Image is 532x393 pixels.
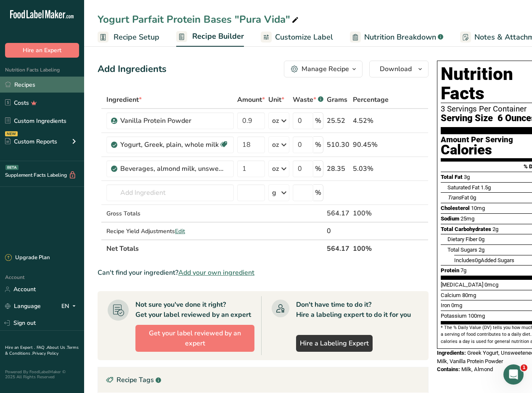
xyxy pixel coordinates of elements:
[470,194,476,201] span: 0g
[364,32,436,43] span: Nutrition Breakdown
[5,165,19,170] div: BETA
[106,227,234,236] div: Recipe Yield Adjustments
[451,302,462,308] span: 0mg
[353,95,389,105] span: Percentage
[441,267,459,274] span: Protein
[139,328,251,348] span: Get your label reviewed by an expert
[353,140,389,150] div: 90.45%
[98,367,428,393] div: Recipe Tags
[5,369,79,380] div: Powered By FoodLabelMaker © 2025 All Rights Reserved
[296,300,411,320] div: Don't have time to do it? Hire a labeling expert to do it for you
[462,292,476,298] span: 80mg
[272,164,279,174] div: oz
[475,257,481,263] span: 0g
[275,32,333,43] span: Customize Label
[120,140,219,150] div: Yogurt, Greek, plain, whole milk
[293,95,323,105] div: Waste
[272,116,279,126] div: oz
[284,61,363,77] button: Manage Recipe
[461,366,493,372] span: Milk, Almond
[441,144,513,156] div: Calories
[237,95,265,105] span: Amount
[98,62,167,76] div: Add Ingredients
[471,205,485,211] span: 10mg
[353,208,389,218] div: 100%
[327,140,349,150] div: 510.30
[272,140,279,150] div: oz
[105,239,325,257] th: Net Totals
[5,131,18,136] div: NEW
[441,205,470,211] span: Cholesterol
[176,27,244,47] a: Recipe Builder
[447,184,479,191] span: Saturated Fat
[447,194,461,201] i: Trans
[98,28,159,47] a: Recipe Setup
[5,345,35,351] a: Hire an Expert .
[464,174,470,180] span: 3g
[261,28,333,47] a: Customize Label
[461,215,474,222] span: 25mg
[5,299,41,313] a: Language
[296,335,373,352] a: Hire a Labeling Expert
[441,215,459,222] span: Sodium
[106,209,234,218] div: Gross Totals
[369,61,429,77] button: Download
[327,95,347,105] span: Grams
[441,113,493,124] span: Serving Size
[327,208,349,218] div: 564.17
[441,292,461,298] span: Calcium
[114,32,159,43] span: Recipe Setup
[437,350,466,356] span: Ingredients:
[441,226,491,232] span: Total Carbohydrates
[47,345,67,351] a: About Us .
[268,95,284,105] span: Unit
[5,345,79,356] a: Terms & Conditions .
[135,325,254,352] button: Get your label reviewed by an expert
[135,300,251,320] div: Not sure you've done it right? Get your label reviewed by an expert
[327,164,349,174] div: 28.35
[380,64,412,74] span: Download
[5,254,50,262] div: Upgrade Plan
[327,226,349,236] div: 0
[120,116,225,126] div: Vanilla Protein Powder
[447,247,477,253] span: Total Sugars
[98,12,300,27] div: Yogurt Parfait Protein Bases "Pura Vida"
[5,137,57,146] div: Custom Reports
[479,247,484,253] span: 2g
[5,43,79,58] button: Hire an Expert
[192,31,244,42] span: Recipe Builder
[441,174,463,180] span: Total Fat
[37,345,47,351] a: FAQ .
[484,281,498,288] span: 0mcg
[468,313,485,319] span: 100mg
[479,236,484,242] span: 0g
[353,164,389,174] div: 5.03%
[98,268,429,278] div: Can't find your ingredient?
[327,116,349,126] div: 25.52
[454,257,514,263] span: Includes Added Sugars
[481,184,491,191] span: 1.5g
[325,239,351,257] th: 564.17
[61,301,79,311] div: EN
[175,227,185,235] span: Edit
[461,267,466,274] span: 7g
[441,136,513,144] div: Amount Per Serving
[353,116,389,126] div: 4.52%
[447,194,469,201] span: Fat
[437,366,460,372] span: Contains:
[120,164,225,174] div: Beverages, almond milk, unsweetened, shelf stable
[106,95,142,105] span: Ingredient
[272,188,276,198] div: g
[503,364,524,385] iframe: Intercom live chat
[441,302,450,308] span: Iron
[447,236,477,242] span: Dietary Fiber
[178,268,254,278] span: Add your own ingredient
[441,281,483,288] span: [MEDICAL_DATA]
[106,184,234,201] input: Add Ingredient
[521,364,527,371] span: 1
[441,313,467,319] span: Potassium
[492,226,498,232] span: 2g
[32,351,58,356] a: Privacy Policy
[350,28,443,47] a: Nutrition Breakdown
[351,239,390,257] th: 100%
